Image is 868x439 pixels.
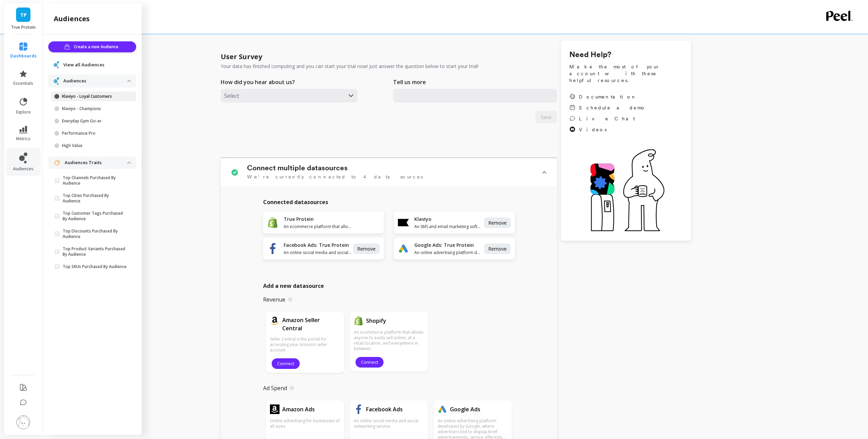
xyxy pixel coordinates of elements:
[63,211,127,222] p: Top Customer Tags Purchased By Audience
[263,295,285,304] p: Revenue
[277,360,294,367] span: Connect
[579,115,635,122] span: Live Chat
[569,104,646,111] a: Schedule a demo
[488,245,507,252] span: Remove
[579,104,646,111] span: Schedule a demo
[282,405,315,413] h1: Amazon Ads
[16,109,31,115] span: explore
[267,217,278,228] img: api.shopify.svg
[54,77,59,84] img: navigation item icon
[414,224,482,229] span: An SMS and email marketing software platform that automates campaigns.
[20,11,27,19] span: TP
[366,405,403,413] h1: Facebook Ads
[62,118,127,124] p: Everyday Gym Go-er
[221,52,262,62] h1: User Survey
[284,224,352,229] span: An ecommerce platform that allows anyone to easily sell online, at a retail location, and everywh...
[354,404,363,414] img: api.fb.svg
[450,405,480,413] h1: Google Ads
[270,404,280,414] img: api.amazonads.svg
[263,282,324,290] span: Add a new datasource
[393,78,426,86] p: Tell us more
[63,78,127,84] p: Audiences
[484,217,511,228] button: Remove
[62,131,127,136] p: Performance Pro
[267,243,278,254] img: api.fb.svg
[74,43,120,50] span: Create a new Audience
[63,246,127,257] p: Top Product Variants Purchased By Audience
[16,415,30,429] img: profile picture
[398,243,409,254] img: api.google.svg
[10,53,37,59] span: dashboards
[438,404,447,414] img: api.google.svg
[357,245,376,252] span: Remove
[16,136,30,142] span: metrics
[366,317,386,325] h1: Shopify
[282,316,340,332] h1: Amazon Seller Central
[355,357,384,368] button: Connect
[284,216,352,223] h1: True Protein
[127,80,131,82] img: down caret icon
[63,193,127,204] p: Top Cities Purchased By Audience
[414,242,482,249] h1: Google Ads: True Protein
[284,242,352,249] h1: Facebook Ads: True Protein
[62,143,127,148] p: High Value
[569,63,683,84] span: Make the most of your account with these helpful resources.
[488,219,507,226] span: Remove
[127,162,131,164] img: down caret icon
[263,384,287,392] p: Ad Spend
[48,41,136,52] button: Create a new Audience
[414,216,482,223] h1: Klaviyo
[62,94,127,99] p: Klaviyo - Loyal Customers
[63,62,131,68] a: View all Audiences
[579,93,637,100] span: Documentation
[354,330,424,351] p: An ecommerce platform that allows anyone to easily sell online, at a retail location, and everywh...
[272,358,300,369] button: Connect
[247,173,423,180] span: We're currently connected to 4 data sources
[579,126,607,133] span: Videos
[484,243,511,254] button: Remove
[65,159,127,166] p: Audiences Traits
[54,159,61,166] img: navigation item icon
[221,78,295,86] p: How did you hear about us?
[263,198,328,206] span: Connected datasources
[270,336,340,353] p: Seller Central is the portal for accessing your Amazon seller account.
[13,81,33,86] span: essentials
[221,63,478,70] p: Your data has finished computing and you can start your trial now! Just answer the question below...
[270,316,280,325] img: api.amazon.svg
[270,418,340,429] p: Online advertising for businesses of all sizes
[354,316,363,325] img: api.shopify.svg
[13,166,34,172] span: audiences
[284,250,352,255] span: An online social media and social networking service.
[353,243,380,254] button: Remove
[361,359,378,365] span: Connect
[63,175,127,186] p: Top Channels Purchased By Audience
[354,418,424,429] p: An online social media and social networking service.
[569,126,646,133] a: Videos
[63,264,127,269] p: Top SKUs Purchased By Audience
[11,25,36,30] p: True Protein
[63,62,104,68] span: View all Audiences
[247,164,348,172] h1: Connect multiple datasources
[414,250,482,255] span: An online advertising platform developed by Google, where advertisers bid to display brief advert...
[62,106,127,111] p: Klaviyo - Champions
[54,14,90,24] h2: audiences
[63,228,127,239] p: Top Discounts Purchased By Audience
[398,217,409,228] img: api.klaviyo.svg
[569,49,683,61] h1: Need Help?
[569,93,646,100] a: Documentation
[54,61,59,68] img: navigation item icon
